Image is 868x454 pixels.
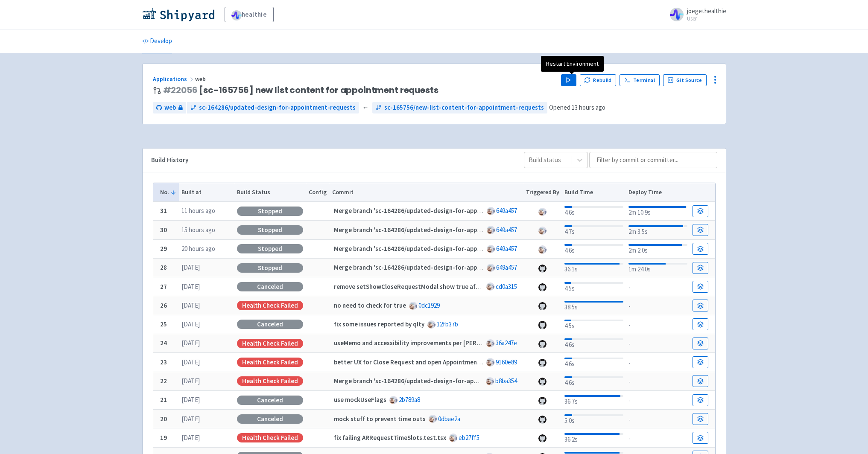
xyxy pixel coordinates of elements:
div: 5.0s [564,413,623,426]
div: 2m 10.9s [628,204,687,218]
b: 20 [160,415,167,423]
a: Build Details [693,300,708,311]
div: Canceled [237,320,303,329]
span: web [195,75,207,83]
strong: useMemo and accessibility improvements per [PERSON_NAME] [334,339,510,347]
a: Develop [142,29,172,53]
button: Play [561,74,576,86]
time: [DATE] [181,263,200,271]
b: 26 [160,301,167,309]
a: eb27ff5 [459,434,479,442]
a: Build Details [693,281,708,293]
div: Canceled [237,414,303,424]
span: Opened [549,103,605,111]
time: [DATE] [181,377,200,385]
time: [DATE] [181,396,200,404]
div: 4.7s [564,224,623,237]
a: healthie [225,7,274,22]
a: cd0a315 [496,282,517,291]
b: 19 [160,434,167,442]
b: 21 [160,396,167,404]
time: 15 hours ago [181,226,215,234]
a: 2b789a8 [399,396,420,404]
a: joegethealthie User [665,8,726,21]
b: 30 [160,226,167,234]
span: [sc-165756] new list content for appointment requests [163,85,438,95]
div: - [628,413,687,425]
strong: Merge branch 'sc-164286/updated-design-for-appointment-requests' into sc-165756/new-list-content-... [334,207,708,215]
th: Built at [179,183,234,202]
b: 29 [160,244,167,253]
div: - [628,394,687,406]
a: Build Details [693,224,708,236]
button: Rebuild [580,74,617,86]
time: [DATE] [181,434,200,442]
button: No. [160,188,176,197]
b: 23 [160,358,167,366]
div: - [628,281,687,293]
div: 4.5s [564,318,623,331]
span: ← [362,103,369,113]
a: 9160e89 [496,358,517,366]
time: [DATE] [181,320,200,328]
div: Health check failed [237,339,303,348]
span: sc-165756/new-list-content-for-appointment-requests [384,103,544,113]
time: [DATE] [181,358,200,366]
a: Build Details [693,356,708,368]
div: 1m 24.0s [628,261,687,274]
div: 2m 2.0s [628,242,687,256]
div: 4.6s [564,204,623,218]
a: Build Details [693,394,708,406]
time: 13 hours ago [572,103,605,111]
div: Build History [151,155,510,165]
div: Stopped [237,225,303,235]
a: 649a457 [496,226,517,234]
th: Config [306,183,330,202]
img: Shipyard logo [142,8,214,21]
a: Build Details [693,205,708,217]
a: Terminal [620,74,659,86]
div: - [628,432,687,444]
strong: mock stuff to prevent time outs [334,415,426,423]
a: b8ba354 [495,377,517,385]
a: Build Details [693,318,708,330]
a: 649a457 [496,244,517,253]
div: Health check failed [237,301,303,310]
a: #22056 [163,84,198,96]
time: [DATE] [181,339,200,347]
span: joegethealthie [687,7,726,15]
a: sc-165756/new-list-content-for-appointment-requests [372,102,547,113]
div: - [628,338,687,349]
b: 22 [160,377,167,385]
a: Build Details [693,413,708,425]
a: Build Details [693,262,708,274]
a: 649a457 [496,207,517,215]
div: Stopped [237,207,303,216]
div: 4.6s [564,356,623,369]
a: Build Details [693,243,708,255]
div: - [628,319,687,330]
div: 4.6s [564,337,623,350]
time: [DATE] [181,282,200,291]
strong: no need to check for true [334,301,406,309]
time: 11 hours ago [181,207,215,215]
th: Build Time [562,183,626,202]
strong: use mockUseFlags [334,396,386,404]
div: 36.2s [564,431,623,445]
a: Build Details [693,375,708,387]
time: 20 hours ago [181,244,215,253]
a: 36a247e [496,339,517,347]
strong: Merge branch 'sc-164286/updated-design-for-appointment-requests' into sc-165756/new-list-content-... [334,226,708,234]
th: Build Status [234,183,306,202]
time: [DATE] [181,415,200,423]
th: Commit [329,183,523,202]
div: Health check failed [237,358,303,367]
b: 24 [160,339,167,347]
div: - [628,357,687,368]
th: Triggered By [523,183,562,202]
div: - [628,300,687,311]
strong: Merge branch 'sc-164286/updated-design-for-appointment-requests' into sc-165756/new-list-content-... [334,263,708,271]
div: 4.5s [564,280,623,294]
strong: Merge branch 'sc-164286/updated-design-for-appointment-requests' into sc-165756/new-list-content-... [334,244,708,253]
div: 38.5s [564,299,623,312]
